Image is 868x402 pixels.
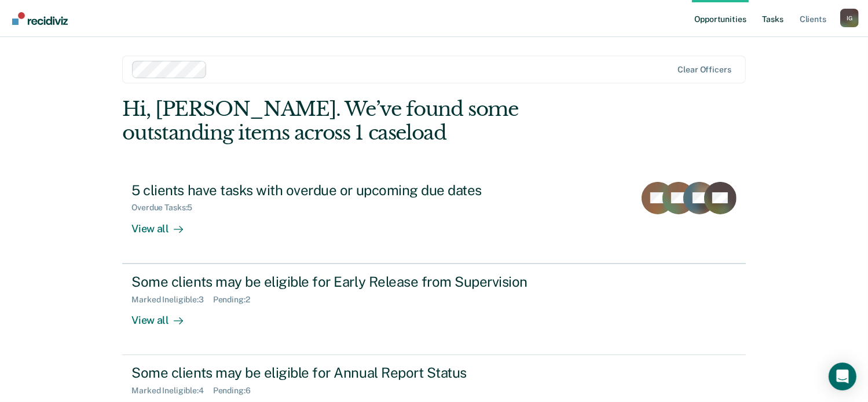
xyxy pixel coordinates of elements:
div: Open Intercom Messenger [829,363,856,390]
a: 5 clients have tasks with overdue or upcoming due datesOverdue Tasks:5View all [122,173,745,264]
a: Some clients may be eligible for Early Release from SupervisionMarked Ineligible:3Pending:2View all [122,264,745,355]
button: Profile dropdown button [840,9,859,27]
div: I G [840,9,859,27]
div: View all [131,213,196,235]
img: Recidiviz [12,12,68,25]
div: Clear officers [678,65,731,75]
div: 5 clients have tasks with overdue or upcoming due dates [131,182,538,199]
div: Marked Ineligible : 3 [131,295,213,305]
div: Some clients may be eligible for Annual Report Status [131,364,538,381]
div: Pending : 6 [213,386,260,396]
div: View all [131,304,196,327]
div: Overdue Tasks : 5 [131,203,202,213]
div: Marked Ineligible : 4 [131,386,213,396]
div: Hi, [PERSON_NAME]. We’ve found some outstanding items across 1 caseload [122,97,621,145]
div: Some clients may be eligible for Early Release from Supervision [131,273,538,290]
div: Pending : 2 [213,295,259,305]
